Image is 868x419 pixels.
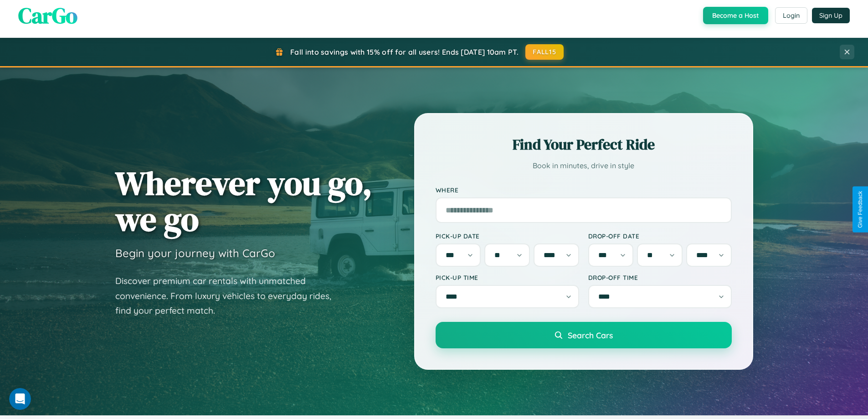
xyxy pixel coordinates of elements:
p: Discover premium car rentals with unmatched convenience. From luxury vehicles to everyday rides, ... [115,274,343,318]
h2: Find Your Perfect Ride [436,134,732,155]
button: Login [775,7,807,24]
h1: Wherever you go, we go [115,165,372,237]
label: Drop-off Date [588,232,732,240]
div: Give Feedback [857,191,863,228]
span: Fall into savings with 15% off for all users! Ends [DATE] 10am PT. [290,47,519,57]
button: Sign Up [812,8,850,23]
label: Pick-up Date [436,232,579,240]
button: Become a Host [703,7,768,24]
iframe: Intercom live chat [9,388,31,410]
label: Where [436,186,732,194]
button: Search Cars [436,322,732,348]
span: Search Cars [568,330,613,340]
button: FALL15 [525,44,564,60]
span: CarGo [18,0,77,31]
label: Pick-up Time [436,274,579,281]
h3: Begin your journey with CarGo [115,246,275,260]
p: Book in minutes, drive in style [436,159,732,172]
label: Drop-off Time [588,274,732,281]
